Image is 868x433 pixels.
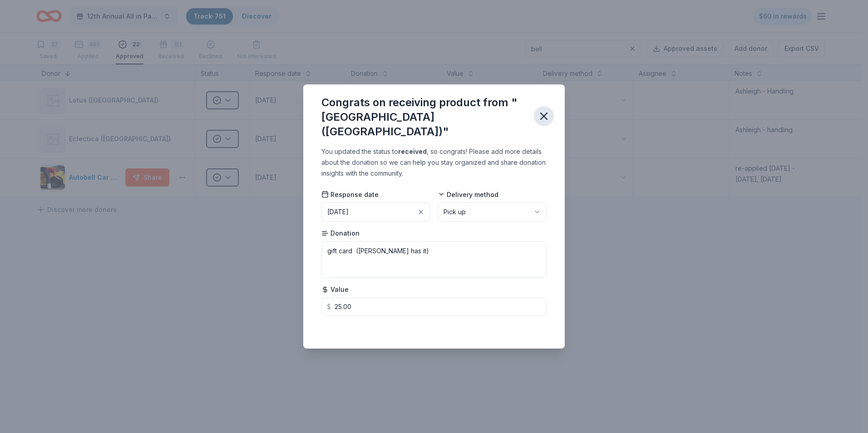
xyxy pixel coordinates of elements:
[438,190,498,199] span: Delivery method
[321,190,379,199] span: Response date
[321,229,360,238] span: Donation
[327,207,349,217] div: [DATE]
[321,241,547,278] textarea: gift card ([PERSON_NAME] has it)
[321,202,430,221] button: [DATE]
[321,95,527,139] div: Congrats on receiving product from "[GEOGRAPHIC_DATA] ([GEOGRAPHIC_DATA])"
[321,285,349,294] span: Value
[321,146,547,179] div: You updated the status to , so congrats! Please add more details about the donation so we can hel...
[398,148,427,155] b: received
